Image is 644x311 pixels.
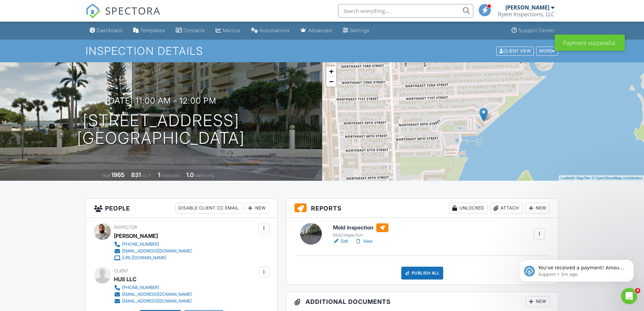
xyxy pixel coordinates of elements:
[308,27,332,33] div: Advanced
[158,171,160,178] div: 1
[122,298,192,304] div: [EMAIL_ADDRESS][DOMAIN_NAME]
[260,27,290,33] div: Automations
[213,24,243,37] a: Metrics
[401,267,444,280] div: Publish All
[509,24,557,37] a: Support Center
[122,285,159,290] div: [PHONE_NUMBER]
[122,255,166,261] div: [URL][DOMAIN_NAME]
[490,203,523,214] div: Attach
[130,24,168,37] a: Templates
[333,223,388,232] h6: Mold Inspection
[340,24,372,37] a: Settings
[114,231,158,241] div: [PERSON_NAME]
[122,292,192,297] div: [EMAIL_ADDRESS][DOMAIN_NAME]
[525,203,550,214] div: New
[519,27,555,33] div: Support Center
[509,245,644,293] iframe: Intercom notifications message
[195,173,214,178] span: bathrooms
[175,203,242,214] div: Disable Client CC Email
[223,27,240,33] div: Metrics
[184,27,205,33] div: Contacts
[86,45,559,57] h1: Inspection Details
[536,46,558,55] div: More
[114,291,192,298] a: [EMAIL_ADDRESS][DOMAIN_NAME]
[525,296,550,307] div: New
[122,242,159,247] div: [PHONE_NUMBER]
[122,248,192,254] div: [EMAIL_ADDRESS][DOMAIN_NAME]
[105,3,161,18] span: SPECTORA
[245,203,269,214] div: New
[592,176,642,180] a: © OpenStreetMap contributors
[186,171,194,178] div: 1.0
[114,241,192,248] a: [PHONE_NUMBER]
[326,76,336,87] a: Zoom out
[333,223,388,238] a: Mold Inspection Mold Inspection
[87,24,125,37] a: Dashboard
[350,27,369,33] div: Settings
[114,248,192,254] a: [EMAIL_ADDRESS][DOMAIN_NAME]
[161,173,180,178] span: bedrooms
[97,27,122,33] div: Dashboard
[142,173,151,178] span: sq. ft.
[326,66,336,76] a: Zoom in
[114,268,128,273] span: Client
[114,254,192,261] a: [URL][DOMAIN_NAME]
[111,171,125,178] div: 1965
[286,199,558,218] h3: Reports
[338,4,473,18] input: Search everything...
[498,11,554,18] div: Ryem Inspections, LLC
[555,35,625,51] div: Payment successful.
[140,27,165,33] div: Templates
[560,176,572,180] a: Leaflet
[298,24,335,37] a: Advanced
[86,199,278,218] h3: People
[131,171,141,178] div: 831
[333,238,348,245] a: Edit
[248,24,292,37] a: Automations (Basic)
[559,175,644,181] div: |
[333,232,388,238] div: Mold Inspection
[355,238,373,245] a: View
[86,3,100,18] img: The Best Home Inspection Software - Spectora
[114,284,192,291] a: [PHONE_NUMBER]
[103,173,110,178] span: Built
[86,9,161,23] a: SPECTORA
[635,288,640,293] span: 4
[114,298,192,305] a: [EMAIL_ADDRESS][DOMAIN_NAME]
[496,48,535,53] a: Client View
[114,225,137,230] span: Inspector
[77,112,245,148] h1: [STREET_ADDRESS] [GEOGRAPHIC_DATA]
[106,96,216,105] h3: [DATE] 11:00 am - 12:00 pm
[573,176,591,180] a: © MapTiler
[449,203,487,214] div: Unlocked
[114,274,137,284] div: HUS LLC
[621,288,637,304] iframe: Intercom live chat
[505,4,549,11] div: [PERSON_NAME]
[173,24,208,37] a: Contacts
[496,46,534,55] div: Client View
